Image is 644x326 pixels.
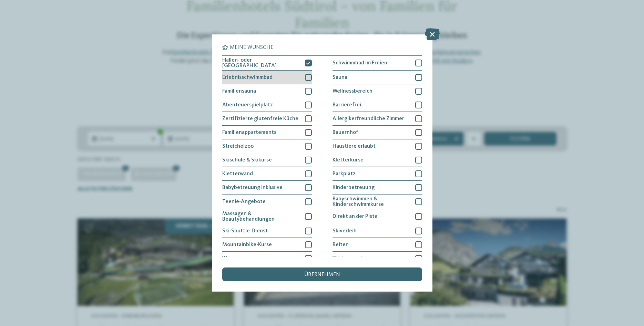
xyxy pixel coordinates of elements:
[333,242,349,248] span: Reiten
[222,75,273,80] span: Erlebnisschwimmbad
[333,157,364,163] span: Kletterkurse
[333,75,347,80] span: Sauna
[333,256,362,261] span: Wintersport
[333,214,378,219] span: Direkt an der Piste
[222,242,272,248] span: Mountainbike-Kurse
[304,272,340,277] span: übernehmen
[222,157,272,163] span: Skischule & Skikurse
[333,130,358,135] span: Bauernhof
[222,256,244,261] span: Wandern
[333,144,376,149] span: Haustiere erlaubt
[333,185,375,190] span: Kinderbetreuung
[222,57,300,69] span: Hallen- oder [GEOGRAPHIC_DATA]
[222,88,256,94] span: Familiensauna
[222,185,283,190] span: Babybetreuung inklusive
[333,171,356,177] span: Parkplatz
[333,88,372,94] span: Wellnessbereich
[222,228,268,234] span: Ski-Shuttle-Dienst
[230,45,273,50] span: Meine Wünsche
[222,102,273,108] span: Abenteuerspielplatz
[333,102,361,108] span: Barrierefrei
[222,144,254,149] span: Streichelzoo
[333,116,404,122] span: Allergikerfreundliche Zimmer
[222,130,276,135] span: Familienappartements
[222,199,266,204] span: Teenie-Angebote
[333,60,387,66] span: Schwimmbad im Freien
[222,211,300,222] span: Massagen & Beautybehandlungen
[222,171,253,177] span: Kletterwand
[222,116,298,122] span: Zertifizierte glutenfreie Küche
[333,196,410,207] span: Babyschwimmen & Kinderschwimmkurse
[333,228,357,234] span: Skiverleih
